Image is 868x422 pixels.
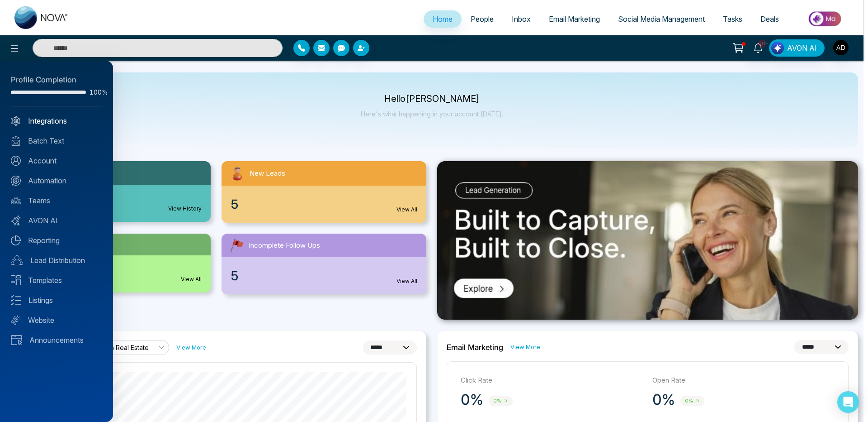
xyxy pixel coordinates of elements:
[11,155,102,166] a: Account
[11,196,21,206] img: team.svg
[11,175,102,186] a: Automation
[11,215,102,226] a: AVON AI
[11,116,21,126] img: Integrated.svg
[11,216,21,225] img: Avon-AI.svg
[11,335,22,345] img: announcements.svg
[11,135,102,146] a: Batch Text
[11,255,102,266] a: Lead Distribution
[11,195,102,206] a: Teams
[11,335,102,345] a: Announcements
[11,235,21,245] img: Reporting.svg
[11,295,21,305] img: Listings.svg
[11,115,102,126] a: Integrations
[11,255,23,265] img: Lead-dist.svg
[11,176,21,186] img: Automation.svg
[11,235,102,246] a: Reporting
[11,136,21,146] img: batch_text_white.png
[11,74,102,86] div: Profile Completion
[837,391,859,413] div: Open Intercom Messenger
[11,315,102,326] a: Website
[11,275,21,285] img: Templates.svg
[11,315,21,325] img: Website.svg
[11,295,102,306] a: Listings
[11,156,21,166] img: Account.svg
[11,275,102,286] a: Templates
[90,89,102,96] span: 100%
